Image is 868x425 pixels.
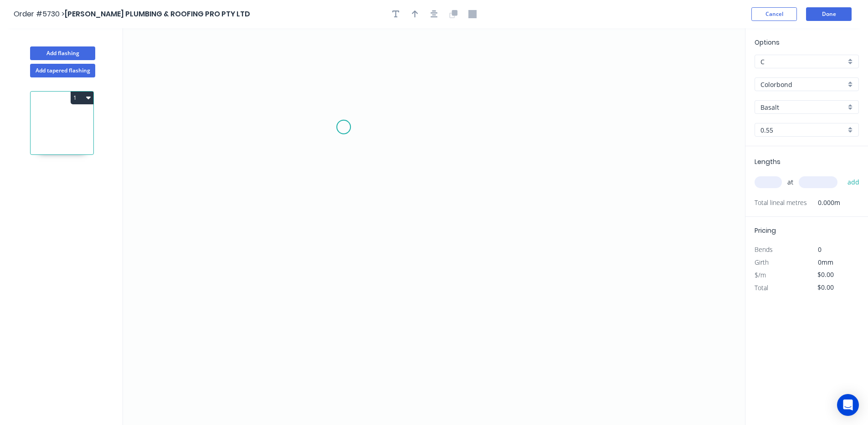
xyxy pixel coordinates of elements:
[760,80,846,89] input: Material
[30,64,95,77] button: Add tapered flashing
[755,226,776,235] span: Pricing
[843,174,864,190] button: add
[787,176,793,189] span: at
[755,271,766,279] span: $/m
[751,7,797,21] button: Cancel
[14,9,65,19] span: Order #5730 >
[755,196,807,209] span: Total lineal metres
[65,9,250,19] span: [PERSON_NAME] PLUMBING & ROOFING PRO PTY LTD
[760,125,846,135] input: Thickness
[71,92,93,104] button: 1
[818,245,822,254] span: 0
[806,7,852,21] button: Done
[755,157,781,166] span: Lengths
[807,196,840,209] span: 0.000m
[837,394,859,416] div: Open Intercom Messenger
[123,28,745,425] svg: 0
[755,283,768,292] span: Total
[760,57,846,67] input: Price level
[755,38,780,47] span: Options
[755,258,769,266] span: Girth
[30,46,95,60] button: Add flashing
[755,245,773,254] span: Bends
[818,258,833,266] span: 0mm
[760,102,846,112] input: Colour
